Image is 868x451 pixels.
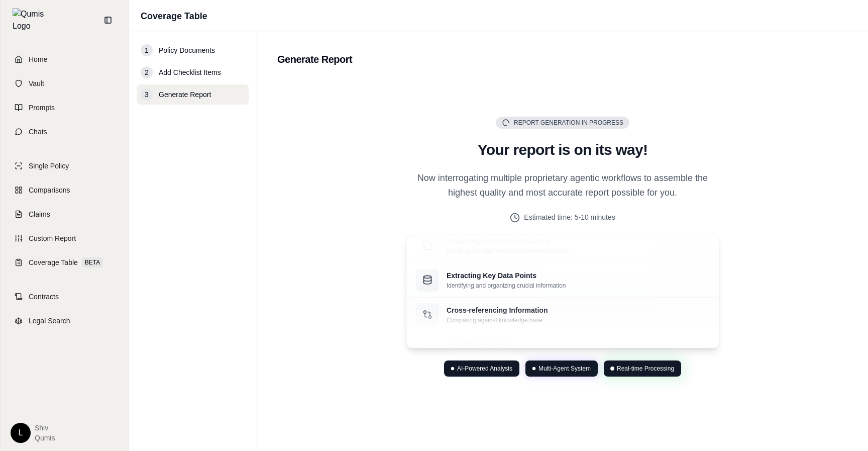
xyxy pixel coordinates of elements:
a: Claims [7,203,122,225]
span: Report Generation in Progress [514,119,623,127]
a: Prompts [7,97,122,119]
a: Chats [7,121,122,143]
span: Claims [29,209,50,219]
p: Cross-referencing Information [447,305,548,315]
span: AI-Powered Analysis [457,365,512,373]
span: Comparisons [29,185,70,195]
span: Real-time Processing [617,365,674,373]
h1: Coverage Table [141,9,207,23]
span: Prompts [29,103,55,113]
span: Policy Documents [159,45,215,55]
a: Contracts [7,286,122,308]
div: 2 [141,66,153,78]
span: Vault [29,78,44,88]
div: L [11,423,31,443]
span: Qumis [35,433,55,443]
span: Generate Report [159,89,211,100]
button: Collapse sidebar [100,12,116,28]
p: Analyzing Document Structure [447,236,570,246]
p: Now interrogating multiple proprietary agentic workflows to assemble the highest quality and most... [406,171,719,201]
span: Custom Report [29,233,76,243]
span: Shiv [35,423,55,433]
a: Vault [7,72,122,95]
span: Legal Search [29,316,70,326]
p: Comparing against knowledge base [447,316,548,324]
a: Comparisons [7,179,122,201]
p: Compiling Insights [447,340,542,350]
span: Add Checklist Items [159,67,221,77]
h2: Your report is on its way! [406,141,719,159]
img: Qumis Logo [13,8,50,32]
p: Extracting Key Data Points [447,270,566,281]
span: Chats [29,127,47,137]
p: Reading and understanding document layouts [447,247,570,255]
a: Single Policy [7,155,122,177]
div: 1 [141,44,153,56]
span: Single Policy [29,161,69,171]
span: BETA [82,257,103,267]
div: 3 [141,88,153,101]
span: Coverage Table [29,257,78,267]
a: Custom Report [7,227,122,249]
a: Home [7,48,122,70]
a: Coverage TableBETA [7,251,122,274]
span: Estimated time: 5-10 minutes [524,212,615,223]
h2: Generate Report [277,52,848,66]
span: Home [29,54,47,64]
p: Identifying and organizing crucial information [447,282,566,290]
a: Legal Search [7,310,122,332]
span: Multi-Agent System [538,365,591,373]
span: Contracts [29,292,59,302]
